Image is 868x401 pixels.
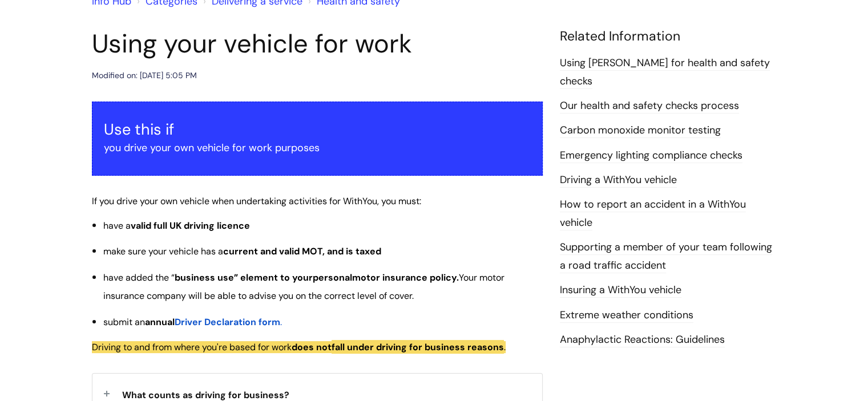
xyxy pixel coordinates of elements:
a: Emergency lighting compliance checks [560,148,742,163]
span: make sure your vehicle has a [103,245,223,257]
span: current and valid MOT, and is taxed [223,245,381,257]
a: Using [PERSON_NAME] for health and safety checks [560,56,770,89]
span: have added the “ [103,272,175,283]
span: annual [145,316,175,328]
a: Insuring a WithYou vehicle [560,283,681,298]
h4: Related Information [560,29,777,44]
a: Driver Declaration form. [175,315,282,329]
span: . [504,341,506,353]
span: personal [313,272,352,283]
span: Driving to and from where you're based for work [92,341,292,353]
a: Anaphylactic Reactions: Guidelines [560,333,725,347]
div: Modified on: [DATE] 5:05 PM [92,68,197,83]
span: does not [292,341,332,353]
span: What counts as driving for business? [122,389,289,401]
p: you drive your own vehicle for work purposes [104,139,531,157]
span: have a [103,220,131,232]
span: business use” element to your [175,272,313,283]
a: How to report an accident in a WithYou vehicle [560,197,746,230]
span: valid full UK driving licence [131,220,250,232]
span: motor insurance policy. [352,272,459,283]
span: Driver Declaration form [175,316,280,328]
a: Driving a WithYou vehicle [560,173,677,188]
h1: Using your vehicle for work [92,29,543,59]
span: fall under driving for business reasons [332,341,504,353]
span: submit an [103,316,145,328]
a: Our health and safety checks process [560,99,739,114]
h3: Use this if [104,120,531,139]
a: Extreme weather conditions [560,308,693,323]
a: Carbon monoxide monitor testing [560,123,721,138]
span: . [280,316,282,328]
a: Supporting a member of your team following a road traffic accident [560,240,772,273]
span: If you drive your own vehicle when undertaking activities for WithYou, you must: [92,195,421,207]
